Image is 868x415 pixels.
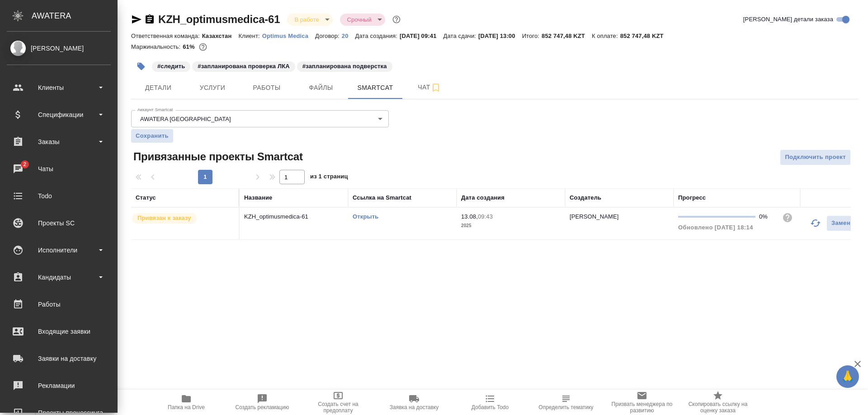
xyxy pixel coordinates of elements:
[137,82,180,93] span: Детали
[353,213,378,220] a: Открыть
[408,82,451,93] span: Чат
[609,401,675,414] span: Призвать менеджера по развитию
[570,213,619,220] p: [PERSON_NAME]
[390,404,439,410] span: Заявка на доставку
[620,33,670,39] p: 852 747,48 KZT
[131,43,183,50] p: Маржинальность:
[344,16,374,23] button: Срочный
[7,135,111,149] div: Заказы
[785,152,846,163] span: Подключить проект
[151,62,191,70] span: следить
[262,33,315,39] p: Optimus Medica
[131,129,173,143] button: Сохранить
[137,115,234,123] button: AWATERA [GEOGRAPHIC_DATA]
[136,193,156,202] div: Статус
[238,33,262,39] p: Клиент:
[310,171,348,184] span: из 1 страниц
[376,390,452,415] button: Заявка на доставку
[136,131,169,140] span: Сохранить
[678,224,753,231] span: Обновлено [DATE] 18:14
[680,390,756,415] button: Скопировать ссылку на оценку заказа
[472,404,509,410] span: Добавить Todo
[302,62,387,71] p: #запланирована подверстка
[7,43,111,53] div: [PERSON_NAME]
[191,62,296,70] span: запланирована проверка ЛКА
[7,108,111,121] div: Спецификации
[244,212,344,221] p: KZH_optimusmedica-61
[592,33,620,39] p: К оплате:
[244,193,272,202] div: Название
[522,33,542,39] p: Итого:
[224,390,300,415] button: Создать рекламацию
[528,390,604,415] button: Определить тематику
[7,325,111,338] div: Входящие заявки
[315,33,342,39] p: Договор:
[391,14,402,25] button: Доп статусы указывают на важность/срочность заказа
[478,33,522,39] p: [DATE] 13:00
[542,33,592,39] p: 852 747,48 KZT
[840,367,855,386] span: 🙏
[245,82,288,93] span: Работы
[197,41,209,53] button: 44118.00 RUB; 0.00 KZT;
[7,270,111,284] div: Кандидаты
[148,390,224,415] button: Папка на Drive
[2,320,115,343] a: Входящие заявки
[430,82,441,93] svg: Подписаться
[355,33,400,39] p: Дата создания:
[2,212,115,234] a: Проекты SC
[780,149,851,165] button: Подключить проект
[2,158,115,180] a: 2Чаты
[604,390,680,415] button: Призвать менеджера по развитию
[443,33,478,39] p: Дата сдачи:
[538,404,593,410] span: Определить тематику
[236,404,289,410] span: Создать рекламацию
[157,62,185,71] p: #следить
[262,32,315,39] a: Optimus Medica
[461,213,478,220] p: 13.08,
[7,243,111,257] div: Исполнители
[131,149,303,164] span: Привязанные проекты Smartcat
[342,32,355,39] a: 20
[805,212,826,234] button: Обновить прогресс
[32,7,118,25] div: AWATERA
[144,14,155,25] button: Скопировать ссылку
[478,213,493,220] p: 09:43
[131,110,389,127] div: AWATERA [GEOGRAPHIC_DATA]
[18,160,32,169] span: 2
[685,401,750,414] span: Скопировать ссылку на оценку заказа
[198,62,289,71] p: #запланирована проверка ЛКА
[191,82,234,93] span: Услуги
[759,212,775,221] div: 0%
[570,193,601,202] div: Создатель
[168,404,205,410] span: Папка на Drive
[461,193,505,202] div: Дата создания
[131,14,142,25] button: Скопировать ссылку для ЯМессенджера
[353,193,411,202] div: Ссылка на Smartcat
[340,14,385,26] div: В работе
[7,352,111,365] div: Заявки на доставку
[2,185,115,207] a: Todo
[183,43,197,50] p: 61%
[743,15,833,24] span: [PERSON_NAME] детали заказа
[131,56,151,76] button: Добавить тэг
[7,189,111,203] div: Todo
[2,293,115,316] a: Работы
[7,379,111,392] div: Рекламации
[202,33,239,39] p: Казахстан
[836,365,859,388] button: 🙏
[137,214,191,223] p: Привязан к заказу
[461,221,561,230] p: 2025
[2,374,115,397] a: Рекламации
[292,16,321,23] button: В работе
[2,347,115,370] a: Заявки на доставку
[400,33,443,39] p: [DATE] 09:41
[7,162,111,176] div: Чаты
[7,216,111,230] div: Проекты SC
[7,81,111,94] div: Клиенты
[306,401,371,414] span: Создать счет на предоплату
[7,298,111,311] div: Работы
[452,390,528,415] button: Добавить Todo
[131,33,202,39] p: Ответственная команда:
[299,82,343,93] span: Файлы
[342,33,355,39] p: 20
